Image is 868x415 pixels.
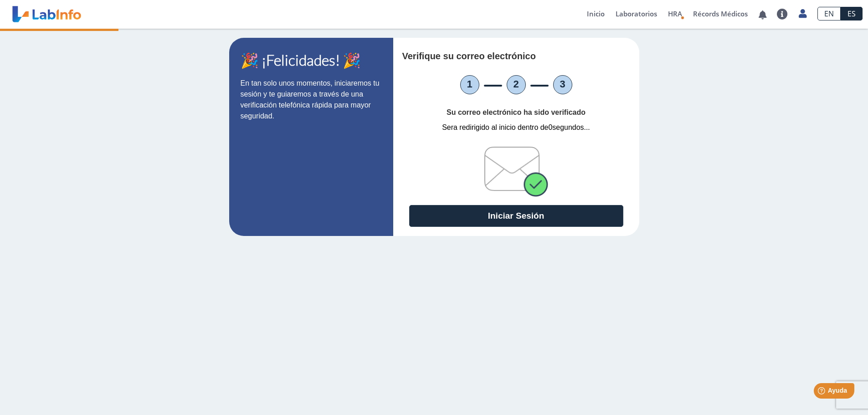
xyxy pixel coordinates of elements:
[668,9,682,18] span: HRA
[460,75,479,94] li: 1
[553,75,572,94] li: 3
[817,7,841,20] a: EN
[241,51,382,69] h1: 🎉 ¡Felicidades! 🎉
[402,51,579,61] h4: Verifique su correo electrónico
[409,205,623,227] button: Iniciar Sesión
[409,108,623,117] h4: Su correo electrónico ha sido verificado
[484,147,548,197] img: verifiedEmail.png
[841,7,863,20] a: ES
[552,123,590,131] span: segundos...
[241,78,382,122] p: En tan solo unos momentos, iniciaremos tu sesión y te guiaremos a través de una verificación tele...
[442,123,548,131] span: Sera redirigido al inicio dentro de
[507,75,526,94] li: 2
[409,122,623,133] p: 0
[787,379,858,405] iframe: Help widget launcher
